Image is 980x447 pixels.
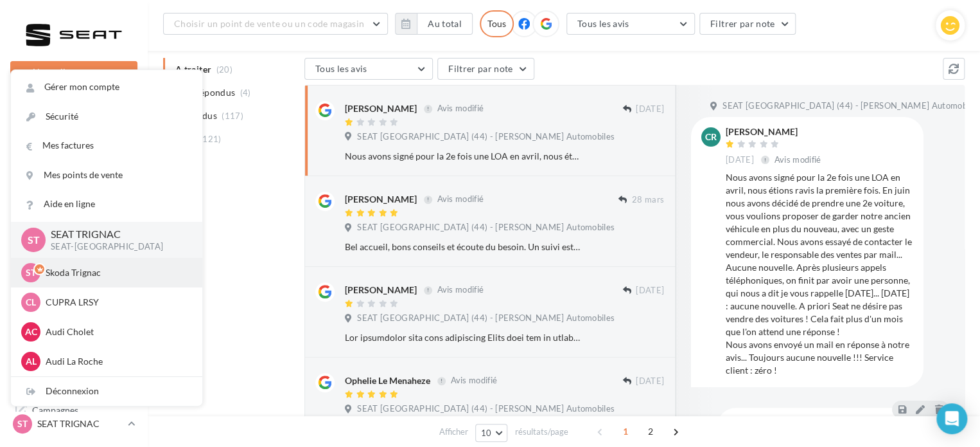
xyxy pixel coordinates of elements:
button: 10 [475,424,508,442]
span: AC [25,325,37,338]
span: ST [28,232,40,247]
span: Avis modifié [450,376,497,386]
div: Bel accueil, bons conseils et écoute du besoin. Un suivi est assuré et réponse aux questions avec... [345,241,581,253]
a: Aide en ligne [11,190,202,219]
span: Tous les avis [577,18,629,29]
span: [DATE] [636,104,664,115]
span: SEAT [GEOGRAPHIC_DATA] (44) - [PERSON_NAME] Automobiles [722,100,980,112]
div: Nous avons signé pour la 2e fois une LOA en avril, nous étions ravis la première fois. En juin no... [345,150,581,163]
a: Boîte de réception20 [8,160,140,188]
span: Avis modifié [774,154,821,165]
span: (117) [222,111,243,121]
div: [PERSON_NAME] [345,193,417,206]
span: Avis modifié [437,285,484,295]
button: Notifications 3 [8,96,135,123]
span: 28 mars [632,194,664,206]
a: ST SEAT TRIGNAC [10,412,137,436]
span: [DATE] [726,154,754,166]
div: Open Intercom Messenger [936,403,967,434]
a: Contacts [8,257,140,284]
button: Au total [417,13,473,35]
div: Nous avons signé pour la 2e fois une LOA en avril, nous étions ravis la première fois. En juin no... [726,171,913,377]
button: Au total [395,13,473,35]
span: Avis modifié [437,194,484,205]
span: CR [705,131,717,143]
a: Gérer mon compte [11,73,202,102]
p: CUPRA LRSY [46,296,187,309]
div: Lor ipsumdolor sita cons adipiscing Elits doei tem in utlab etd ma aliqua (eni adminimven), qu n’... [345,331,581,344]
div: [PERSON_NAME] [345,102,417,115]
button: Nouvelle campagne [10,61,137,83]
span: 10 [481,428,492,438]
div: Déconnexion [11,377,202,406]
a: Calendrier [8,322,140,349]
span: 1 [615,421,636,442]
button: Choisir un point de vente ou un code magasin [163,13,388,35]
a: Médiathèque [8,289,140,316]
span: CL [26,296,36,309]
span: SEAT [GEOGRAPHIC_DATA] (44) - [PERSON_NAME] Automobiles [357,222,615,233]
span: SEAT [GEOGRAPHIC_DATA] (44) - [PERSON_NAME] Automobiles [357,131,615,143]
p: SEAT-[GEOGRAPHIC_DATA] [51,241,182,253]
div: Ophelie Le Menaheze [345,374,430,387]
span: AL [26,355,37,368]
p: Skoda Trignac [46,266,187,279]
span: résultats/page [514,426,568,438]
span: 2 [640,421,661,442]
a: Mes factures [11,131,202,160]
button: Filtrer par note [437,58,534,80]
div: [PERSON_NAME] [726,127,824,136]
span: Afficher [439,426,468,438]
span: (4) [240,87,251,98]
div: [PERSON_NAME] [345,284,417,296]
p: Audi Cholet [46,325,187,338]
a: PLV et print personnalisable [8,353,140,391]
a: Mes points de vente [11,161,202,190]
span: ST [26,266,36,279]
a: Opérations [8,129,140,156]
button: Tous les avis [566,13,695,35]
span: [DATE] [636,376,664,387]
span: Choisir un point de vente ou un code magasin [174,18,364,29]
span: SEAT [GEOGRAPHIC_DATA] (44) - [PERSON_NAME] Automobiles [357,403,615,415]
a: Visibilité en ligne [8,194,140,221]
span: ST [17,417,28,430]
span: (121) [200,134,222,144]
span: Tous les avis [315,63,367,74]
a: Sécurité [11,102,202,131]
span: Non répondus [175,86,235,99]
p: SEAT TRIGNAC [37,417,123,430]
span: SEAT [GEOGRAPHIC_DATA] (44) - [PERSON_NAME] Automobiles [357,313,615,324]
span: Avis modifié [437,104,484,114]
button: Filtrer par note [699,13,796,35]
span: [DATE] [636,285,664,296]
button: Tous les avis [304,58,433,80]
div: Tous [480,10,514,37]
p: SEAT TRIGNAC [51,227,182,242]
a: Campagnes [8,226,140,253]
p: Audi La Roche [46,355,187,368]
